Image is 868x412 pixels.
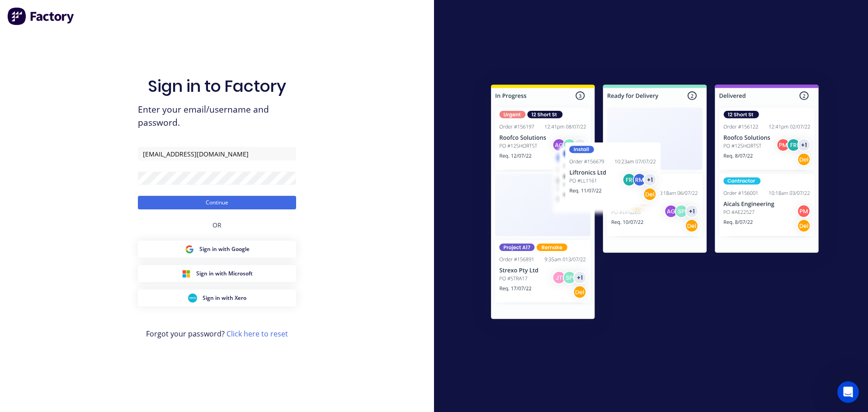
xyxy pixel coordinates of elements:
img: Google Sign in [185,245,194,254]
span: Enter your email/username and password. [138,103,296,129]
img: Xero Sign in [188,294,197,303]
button: Xero Sign inSign in with Xero [138,289,296,307]
iframe: Intercom live chat [837,381,859,403]
span: Sign in with Google [199,245,250,253]
span: Sign in with Xero [203,294,246,302]
span: Sign in with Microsoft [196,270,253,278]
span: Forgot your password? [146,328,288,339]
div: OR [212,209,222,241]
h1: Sign in to Factory [148,76,286,96]
a: Click here to reset [226,329,288,339]
img: Sign in [471,66,839,341]
div: Close [159,4,175,20]
input: Email/Username [138,147,296,161]
button: Google Sign inSign in with Google [138,241,296,258]
button: Microsoft Sign inSign in with Microsoft [138,265,296,282]
img: Microsoft Sign in [182,269,191,278]
button: Continue [138,196,296,209]
img: Factory [7,7,75,25]
button: go back [6,4,23,21]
